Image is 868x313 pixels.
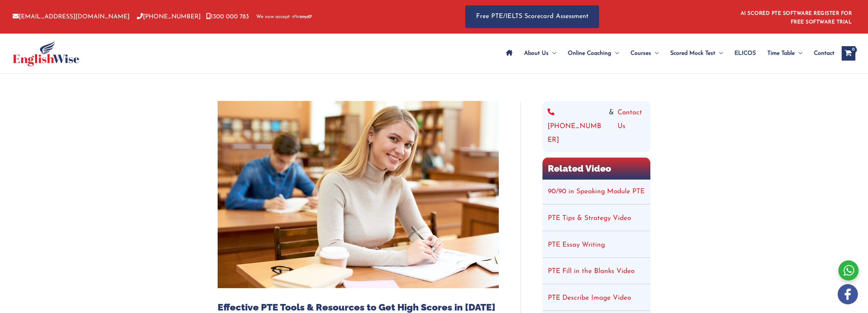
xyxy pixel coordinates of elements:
nav: Site Navigation: Main Menu [500,41,834,66]
div: & [548,106,645,147]
img: white-facebook.png [838,284,858,304]
a: Online CoachingMenu Toggle [562,41,625,66]
span: Time Table [767,41,795,66]
a: CoursesMenu Toggle [625,41,664,66]
span: Menu Toggle [611,41,619,66]
a: PTE Fill in the Blanks Video [548,268,634,275]
a: Scored Mock TestMenu Toggle [664,41,729,66]
img: cropped-ew-logo [13,40,79,66]
a: Contact Us [618,106,645,147]
span: Courses [631,41,651,66]
span: ELICOS [734,41,756,66]
a: View Shopping Cart, empty [842,46,855,61]
span: We now accept [256,13,290,21]
a: [PHONE_NUMBER] [137,14,201,20]
span: Menu Toggle [549,41,556,66]
span: Menu Toggle [795,41,802,66]
a: Time TableMenu Toggle [762,41,808,66]
span: Online Coaching [568,41,611,66]
a: Free PTE/IELTS Scorecard Assessment [465,5,599,28]
aside: Header Widget 1 [736,5,855,28]
a: PTE Tips & Strategy Video [548,215,631,222]
span: About Us [524,41,549,66]
a: 1300 000 783 [206,14,249,20]
a: [EMAIL_ADDRESS][DOMAIN_NAME] [13,14,130,20]
a: About UsMenu Toggle [518,41,562,66]
h1: Effective PTE Tools & Resources to Get High Scores in [DATE] [218,302,499,313]
span: Menu Toggle [651,41,659,66]
a: [PHONE_NUMBER] [548,106,605,147]
h2: Related Video [542,158,650,180]
span: Contact [814,41,834,66]
img: Afterpay-Logo [292,15,312,19]
span: Scored Mock Test [670,41,715,66]
a: AI SCORED PTE SOFTWARE REGISTER FOR FREE SOFTWARE TRIAL [741,11,852,25]
a: ELICOS [729,41,762,66]
a: PTE Describe Image Video [548,295,631,301]
a: Contact [808,41,834,66]
a: PTE Essay Writing [548,242,605,248]
span: Menu Toggle [715,41,723,66]
a: 90/90 in Speaking Module PTE [548,188,645,195]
